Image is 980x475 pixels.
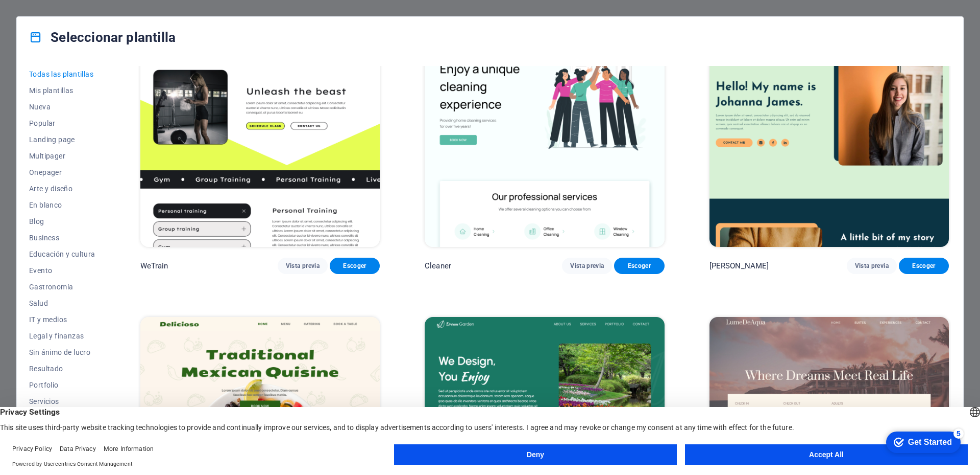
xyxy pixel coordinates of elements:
button: Arte y diseño [29,180,95,197]
img: Cleaner [425,26,664,247]
p: Cleaner [425,261,451,271]
img: Johanna James [709,26,949,247]
button: Escoger [614,258,664,274]
span: Educación y cultura [29,250,95,258]
span: IT y medios [29,315,95,324]
button: Vista previa [562,258,612,274]
button: Mis plantillas [29,82,95,99]
button: Business [29,230,95,246]
button: Vista previa [278,258,328,274]
button: Vista previa [847,258,897,274]
span: Vista previa [570,262,604,270]
span: Arte y diseño [29,185,95,193]
span: Todas las plantillas [29,70,95,78]
span: En blanco [29,201,95,209]
span: Resultado [29,365,95,373]
span: Servicios [29,397,95,405]
button: Sin ánimo de lucro [29,344,95,360]
button: Popular [29,115,95,131]
div: Get Started 5 items remaining, 0% complete [8,5,83,27]
span: Nueva [29,103,95,111]
img: WeTrain [140,26,380,247]
span: Gastronomía [29,283,95,291]
span: Portfolio [29,381,95,389]
span: Salud [29,299,95,307]
span: Landing page [29,135,95,144]
span: Legal y finanzas [29,332,95,340]
span: Escoger [907,262,941,270]
span: Blog [29,217,95,225]
button: Resultado [29,360,95,377]
span: Onepager [29,168,95,176]
span: Mis plantillas [29,86,95,95]
button: Escoger [899,258,949,274]
span: Escoger [622,262,656,270]
span: Vista previa [286,262,320,270]
span: Vista previa [855,262,889,270]
div: Get Started [30,11,74,20]
span: Popular [29,119,95,127]
div: 5 [76,2,86,12]
button: Salud [29,295,95,311]
button: Landing page [29,131,95,148]
button: Servicios [29,393,95,410]
button: Educación y cultura [29,246,95,262]
button: Escoger [330,258,380,274]
button: Evento [29,262,95,279]
p: WeTrain [140,261,168,271]
p: [PERSON_NAME] [709,261,769,271]
span: Business [29,234,95,242]
h4: Seleccionar plantilla [29,29,176,46]
button: Onepager [29,164,95,180]
button: Gastronomía [29,279,95,295]
span: Sin ánimo de lucro [29,348,95,356]
span: Multipager [29,152,95,160]
button: Nueva [29,99,95,115]
button: Legal y finanzas [29,328,95,344]
button: IT y medios [29,311,95,328]
button: Multipager [29,148,95,164]
button: En blanco [29,197,95,213]
button: Todas las plantillas [29,66,95,82]
button: Portfolio [29,377,95,393]
span: Escoger [338,262,372,270]
button: Blog [29,213,95,230]
span: Evento [29,266,95,275]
